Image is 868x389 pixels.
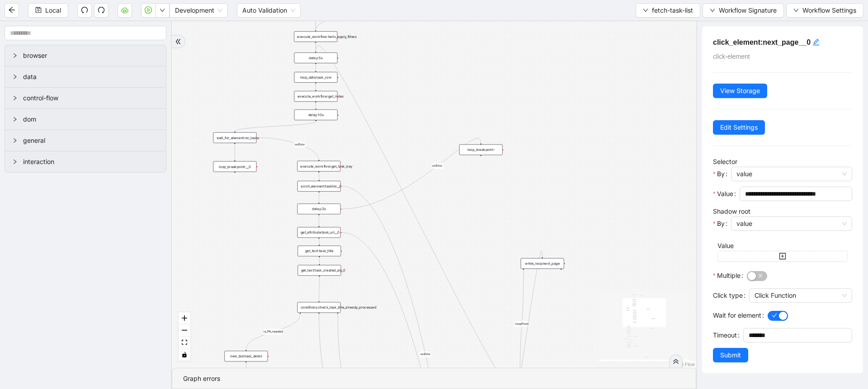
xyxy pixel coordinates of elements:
span: Workflow Signature [719,5,777,15]
label: Selector [713,158,737,165]
button: redo [94,3,108,18]
span: plus-circle [477,159,485,167]
span: data [23,72,159,82]
div: delay:5s [294,52,338,63]
span: undo [81,6,88,14]
span: play-circle [145,6,152,14]
span: cloud-server [121,6,128,14]
div: wait_for_element:no_tasks [213,132,257,143]
button: fit view [179,337,190,349]
div: loop_breakpoint:__0 [213,161,257,172]
div: loop_data:task_row [294,72,338,83]
span: Value [717,189,733,199]
g: Edge from delay:10s to wait_for_element:no_tasks [235,122,316,131]
div: execute_workflow:get_index [294,91,338,102]
h5: click_element:next_page__0 [713,37,852,48]
button: play-circle [141,3,156,18]
span: plus-square [779,253,786,260]
div: control-flow [5,88,166,108]
g: Edge from get_attribute:task_url__0 to get_text:task_title [319,239,320,244]
div: execute_workflow:get_task_key [297,161,340,172]
button: undo [77,3,92,18]
span: click-element [713,53,750,60]
button: down [155,3,170,18]
span: control-flow [23,93,159,103]
span: interaction [23,157,159,167]
g: Edge from get_text:task_created_at__0 to conditions:check_task_title_already_processed [319,277,320,301]
span: down [160,8,165,13]
button: saveLocal [28,3,68,18]
span: value [736,217,847,230]
span: right [12,74,18,80]
button: downWorkflow Signature [703,3,784,18]
div: while_loop:next_pageplus-circle [521,258,564,269]
span: By [717,169,725,179]
div: scroll_element:tasklist__0 [297,181,341,192]
div: execute_workflow:helix_apply_filters [294,31,337,42]
div: get_attribute:task_url__0 [297,227,341,238]
button: View Storage [713,84,767,98]
a: React Flow attribution [671,361,695,367]
div: dom [5,109,166,130]
div: get_text:task_created_at__0 [297,265,341,276]
span: View Storage [720,86,760,96]
span: right [12,159,18,164]
span: right [12,53,18,58]
span: plus-circle [231,176,238,183]
span: right [12,138,18,143]
span: double-right [175,38,181,45]
span: Timeout [713,330,737,340]
span: By [717,219,725,229]
div: delay:3s [297,204,341,215]
button: Edit Settings [713,120,765,135]
button: zoom out [179,324,190,337]
span: down [793,8,799,13]
span: general [23,136,159,145]
div: new_tab:task_detail [224,351,268,362]
button: arrow-left [5,3,19,18]
div: general [5,130,166,151]
g: Edge from conditions:check_task_title_already_processed to new_tab:task_detail [246,314,300,350]
div: conditions:check_task_title_already_processed [297,302,341,313]
g: Edge from delay:3s to loop_breakpoint: [342,138,481,209]
span: Development [175,4,222,17]
span: fetch-task-list [652,5,693,15]
span: browser [23,51,159,61]
span: double-right [673,358,679,365]
div: interaction [5,151,166,172]
span: Wait for element [713,310,761,320]
button: zoom in [179,312,190,324]
span: arrow-left [8,6,15,14]
button: cloud-server [118,3,132,18]
button: downfetch-task-list [636,3,700,18]
div: data [5,66,166,87]
div: get_text:task_title [297,246,341,257]
span: down [710,8,715,13]
span: edit [812,38,820,46]
button: plus-square [717,251,848,262]
span: value [736,167,847,181]
span: redo [98,6,105,14]
span: plus-circle [557,273,565,281]
label: Shadow root [713,207,750,215]
div: click to edit id [812,37,820,48]
div: Graph errors [183,374,685,384]
span: Click Function [755,289,847,302]
span: right [12,95,18,101]
span: Multiple [717,271,741,281]
div: delay:10s [294,109,338,120]
div: while_loop:next_page [521,258,564,269]
div: loop_breakpoint: [459,145,503,155]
